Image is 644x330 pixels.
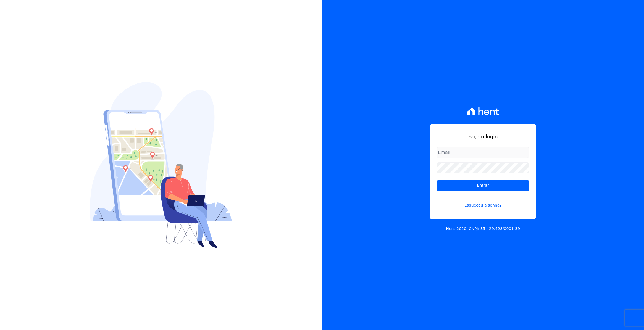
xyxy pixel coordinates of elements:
[90,82,232,248] img: Login
[437,133,529,140] h1: Faça o login
[437,196,529,208] a: Esqueceu a senha?
[437,147,529,158] input: Email
[446,226,520,232] p: Hent 2020. CNPJ: 35.429.428/0001-39
[437,180,529,191] input: Entrar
